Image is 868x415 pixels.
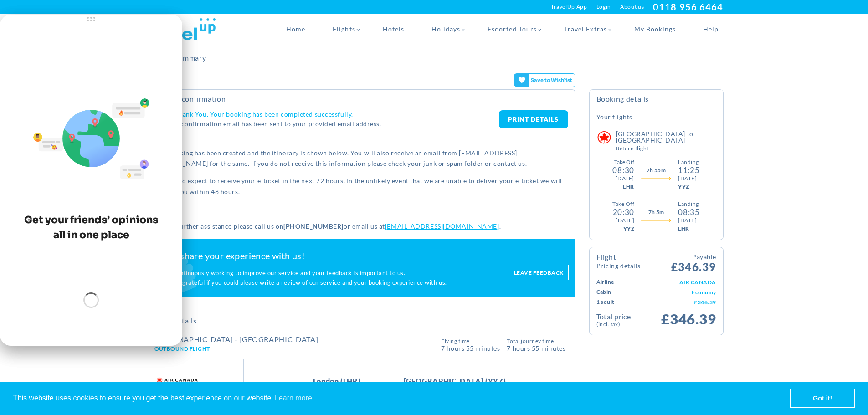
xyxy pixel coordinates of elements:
p: For any further assistance please call us on or email us at . [152,221,568,231]
div: Landing [678,158,699,166]
h4: Booking Details [596,94,716,110]
a: Hotels [369,14,418,45]
td: Total Price [596,312,657,328]
span: London (LHR) [313,376,361,387]
a: Holidays [418,14,474,45]
div: 20:30 [613,208,634,216]
td: AIR CANADA [636,277,716,287]
a: 0118 956 6464 [653,1,723,12]
div: YYZ [678,183,699,191]
a: Home [272,14,319,45]
td: Airline [596,277,637,287]
a: dismiss cookie message [791,389,854,408]
strong: [PHONE_NUMBER] [283,222,344,230]
span: [GEOGRAPHIC_DATA] (YYZ) [404,376,506,387]
div: [DATE] [616,174,634,183]
span: 7 Hours 55 Minutes [441,344,500,352]
span: 7h 55m [647,166,666,174]
div: Take Off [612,200,634,208]
a: My Bookings [621,14,690,45]
img: Air Canada [595,131,613,144]
div: LHR [678,225,699,233]
td: Cabin [596,287,637,297]
p: We are continuously working to improve our service and your feedback is important to us. We will ... [152,268,500,288]
a: Travel Extras [550,14,621,45]
div: 08:35 [678,208,699,216]
a: Leave feedback [509,265,569,280]
a: PRINT DETAILS [499,110,568,128]
a: learn more about cookies [273,391,313,405]
span: This website uses cookies to ensure you get the best experience on our website. [13,391,790,405]
gamitee-button: Get your friends' opinions [514,73,575,87]
div: [DATE] [678,216,699,225]
h4: [GEOGRAPHIC_DATA] - [GEOGRAPHIC_DATA] [154,336,318,343]
div: YYZ [623,225,634,233]
div: 11:25 [678,166,699,174]
h2: Please share your experience with us! [152,250,500,261]
td: £346.39 [636,297,716,307]
small: Return Flight [616,146,716,151]
div: LHR [623,183,634,191]
td: 1 Adult [596,297,637,307]
a: Escorted Tours [474,14,550,45]
span: £346.39 [671,252,716,272]
div: Landing [678,200,699,208]
a: Help [689,14,723,45]
h2: Booking Confirmation [152,94,568,103]
h4: Flight [596,253,641,269]
div: [DATE] [678,174,699,183]
small: Pricing Details [596,263,641,269]
p: You should expect to receive your e-ticket in the next 72 hours. In the unlikely event that we ar... [152,175,568,197]
a: [EMAIL_ADDRESS][DOMAIN_NAME] [385,222,499,230]
h2: Flight Details [152,316,568,325]
a: Flights [319,14,369,45]
p: Your booking has been created and the itinerary is shown below. You will also receive an email fr... [152,148,568,169]
div: [DATE] [616,216,634,225]
span: Outbound Flight [154,345,210,352]
h5: [GEOGRAPHIC_DATA] to [GEOGRAPHIC_DATA] [616,131,716,151]
div: Take Off [614,158,634,166]
span: Total Journey Time [507,338,565,344]
span: Flying Time [441,338,500,344]
span: £346.39 [661,310,716,328]
p: A confirmation email has been sent to your provided email address. [175,118,499,129]
td: Economy [636,287,716,297]
h4: Thank You. Your booking has been completed successfully. [175,110,499,118]
span: 7 hours 55 Minutes [507,344,565,352]
h5: Your Flights [596,113,632,122]
small: Payable [671,252,716,261]
img: AC.png [154,366,200,393]
small: (Incl. Tax) [596,320,657,328]
span: 7h 5m [648,208,664,216]
div: 08:30 [612,166,634,174]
